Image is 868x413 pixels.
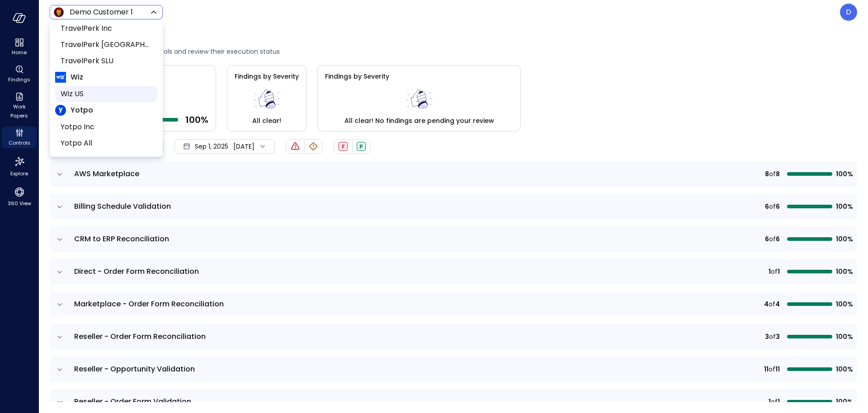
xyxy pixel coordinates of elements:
img: Yotpo [55,105,66,116]
span: Yotpo All [61,138,150,149]
li: TravelPerk UK [55,37,157,53]
span: TravelPerk [GEOGRAPHIC_DATA] [61,39,150,50]
span: Yotpo Inc [61,122,150,132]
span: Wiz [71,72,83,83]
span: Wiz US [61,89,150,99]
img: Wiz [55,72,66,83]
span: TravelPerk SLU [61,56,150,66]
li: Yotpo All [55,135,157,151]
span: Yotpo [71,105,93,116]
li: Yotpo Inc [55,119,157,135]
li: Wiz US [55,86,157,102]
li: TravelPerk Inc [55,20,157,37]
span: TravelPerk Inc [61,23,150,34]
li: TravelPerk SLU [55,53,157,69]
